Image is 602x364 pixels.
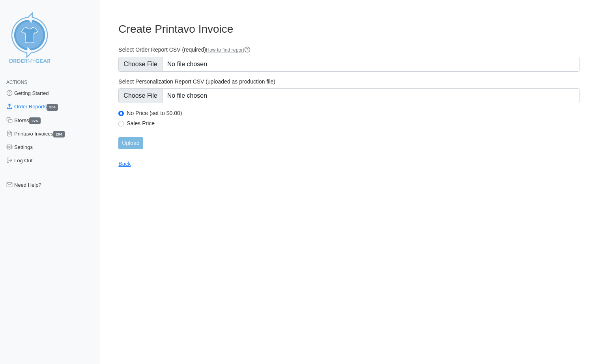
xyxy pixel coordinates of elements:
[118,78,580,85] label: Select Personalization Report CSV (uploaded as production file)
[118,137,143,149] input: Upload
[118,161,131,167] a: Back
[53,131,65,137] span: 284
[47,104,58,111] span: 284
[6,80,27,85] span: Actions
[118,46,580,54] label: Select Order Report CSV (required)
[206,47,251,53] a: How to find report
[127,120,580,127] label: Sales Price
[127,110,580,117] label: No Price (set to $0.00)
[118,22,580,36] h3: Create Printavo Invoice
[29,117,41,124] span: 275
